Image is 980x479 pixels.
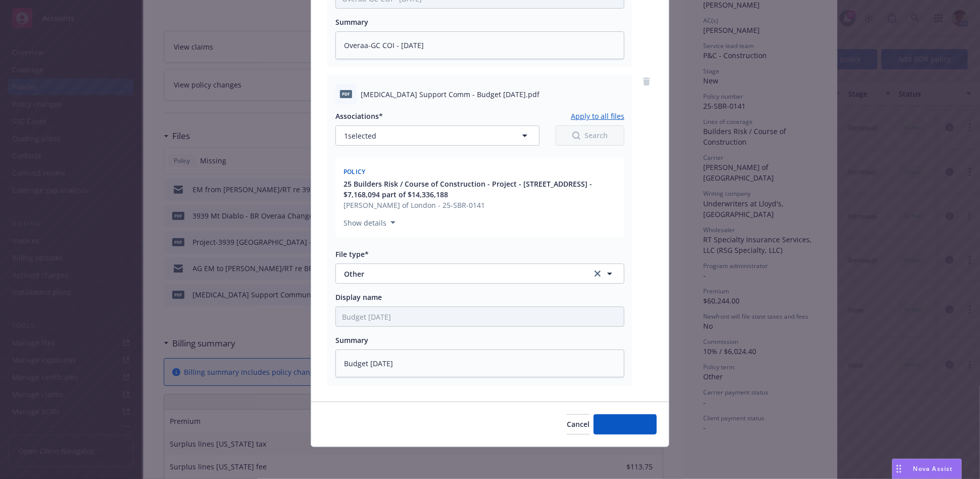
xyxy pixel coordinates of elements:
span: Other [344,269,578,279]
button: Show details [339,216,400,229]
button: Nova Assist [892,459,962,479]
span: Nova Assist [913,464,953,473]
input: Add display name here... [336,307,624,326]
span: File type* [335,249,369,259]
button: Otherclear selection [335,264,624,284]
a: clear selection [592,268,604,280]
span: Policy [344,167,366,176]
button: 25 Builders Risk / Course of Construction - Project - [STREET_ADDRESS] - $7,168,094 part of $14,3... [344,179,618,200]
div: Drag to move [893,459,905,478]
span: [PERSON_NAME] of London - 25-SBR-0141 [344,200,618,210]
span: Display name [335,292,382,302]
